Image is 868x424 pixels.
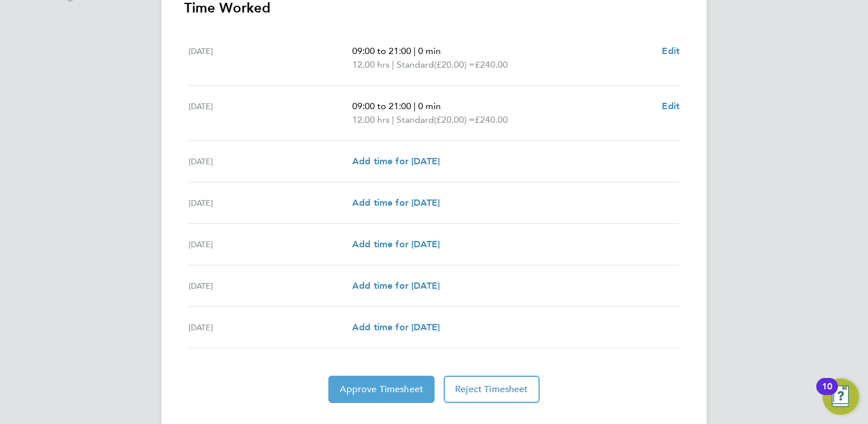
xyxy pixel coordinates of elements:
[328,376,435,403] button: Approve Timesheet
[823,379,859,415] button: Open Resource Center, 10 new notifications
[444,376,540,403] button: Reject Timesheet
[352,238,440,251] a: Add time for [DATE]
[662,101,679,111] span: Edit
[352,156,440,167] span: Add time for [DATE]
[352,155,440,168] a: Add time for [DATE]
[475,114,508,125] span: £240.00
[397,113,434,127] span: Standard
[352,101,411,111] span: 09:00 to 21:00
[352,45,411,56] span: 09:00 to 21:00
[434,59,475,70] span: (£20.00) =
[662,99,679,113] a: Edit
[352,280,440,291] span: Add time for [DATE]
[475,59,508,70] span: £240.00
[352,239,440,250] span: Add time for [DATE]
[662,44,679,58] a: Edit
[352,197,440,208] span: Add time for [DATE]
[189,99,352,127] div: [DATE]
[189,238,352,251] div: [DATE]
[822,386,832,401] div: 10
[392,59,394,70] span: |
[392,114,394,125] span: |
[434,114,475,125] span: (£20.00) =
[189,196,352,210] div: [DATE]
[414,101,416,111] span: |
[418,45,441,56] span: 0 min
[418,101,441,111] span: 0 min
[397,58,434,72] span: Standard
[352,279,440,293] a: Add time for [DATE]
[189,279,352,293] div: [DATE]
[189,44,352,72] div: [DATE]
[352,196,440,210] a: Add time for [DATE]
[189,321,352,334] div: [DATE]
[455,384,528,395] span: Reject Timesheet
[340,384,423,395] span: Approve Timesheet
[352,114,390,125] span: 12.00 hrs
[352,322,440,332] span: Add time for [DATE]
[189,155,352,168] div: [DATE]
[352,321,440,334] a: Add time for [DATE]
[352,59,390,70] span: 12.00 hrs
[414,45,416,56] span: |
[662,45,679,56] span: Edit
